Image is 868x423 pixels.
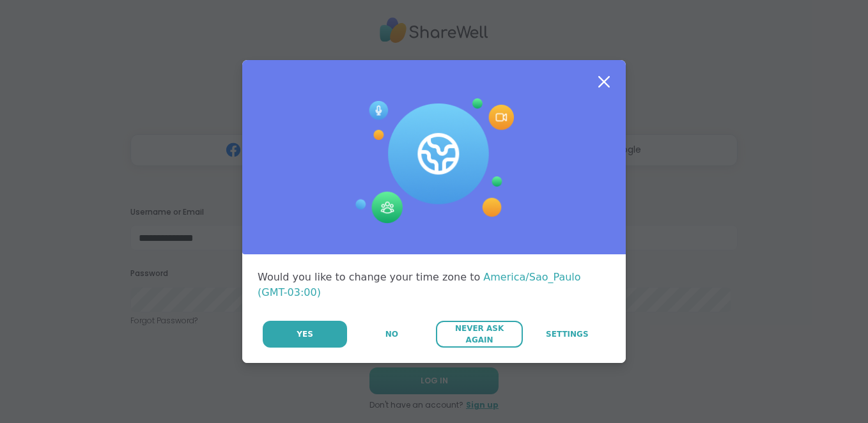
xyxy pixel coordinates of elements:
[524,321,610,348] a: Settings
[436,321,522,348] button: Never Ask Again
[263,321,347,348] button: Yes
[348,321,435,348] button: No
[258,271,581,298] span: America/Sao_Paulo (GMT-03:00)
[297,328,313,340] span: Yes
[258,270,610,300] div: Would you like to change your time zone to
[385,328,398,340] span: No
[546,328,589,340] span: Settings
[442,323,516,346] span: Never Ask Again
[354,98,514,224] img: Session Experience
